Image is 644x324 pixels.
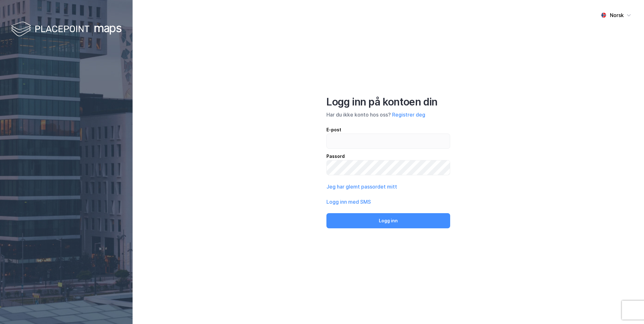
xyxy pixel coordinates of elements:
button: Registrer deg [392,111,425,118]
div: Har du ikke konto hos oss? [326,111,450,118]
div: Passord [326,153,450,160]
button: Logg inn [326,213,450,228]
iframe: Chat Widget [612,294,644,324]
button: Logg inn med SMS [326,198,371,206]
button: Jeg har glemt passordet mitt [326,183,397,190]
div: E-post [326,126,450,134]
div: Logg inn på kontoen din [326,96,450,108]
div: Norsk [610,11,624,19]
img: logo-white.f07954bde2210d2a523dddb988cd2aa7.svg [11,20,122,39]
